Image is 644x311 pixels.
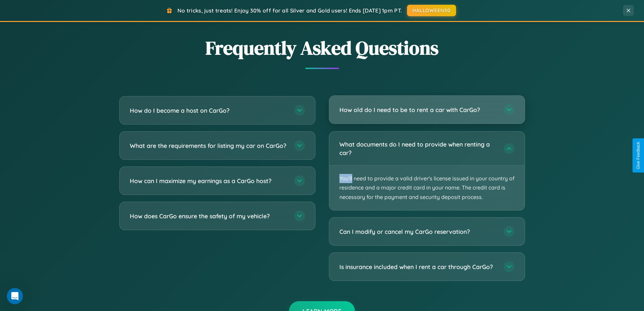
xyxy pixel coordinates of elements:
[119,35,525,61] h2: Frequently Asked Questions
[130,106,287,115] h3: How do I become a host on CarGo?
[339,263,497,271] h3: Is insurance included when I rent a car through CarGo?
[339,140,497,157] h3: What documents do I need to provide when renting a car?
[177,7,402,14] span: No tricks, just treats! Enjoy 30% off for all Silver and Gold users! Ends [DATE] 1pm PT.
[407,5,456,16] button: HALLOWEEN30
[339,227,497,236] h3: Can I modify or cancel my CarGo reservation?
[329,165,525,210] p: You'll need to provide a valid driver's license issued in your country of residence and a major c...
[130,177,287,185] h3: How can I maximize my earnings as a CarGo host?
[130,212,287,220] h3: How does CarGo ensure the safety of my vehicle?
[339,106,497,114] h3: How old do I need to be to rent a car with CarGo?
[130,141,287,150] h3: What are the requirements for listing my car on CarGo?
[636,142,641,169] div: Give Feedback
[7,288,23,304] iframe: Intercom live chat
